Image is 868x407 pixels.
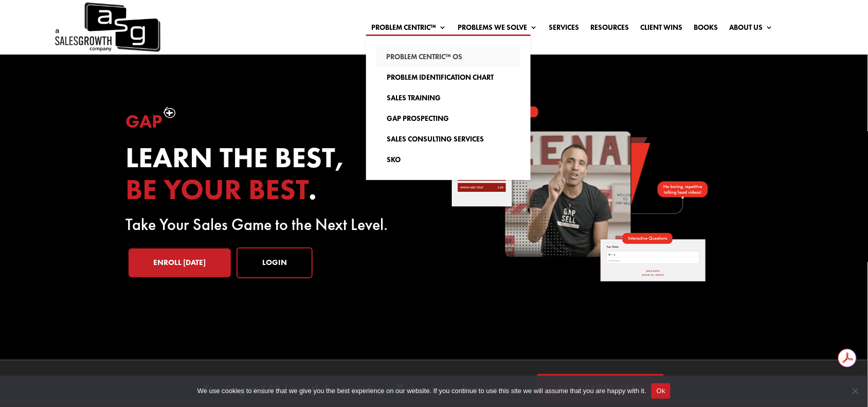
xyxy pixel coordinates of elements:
[376,46,520,67] a: Problem Centric™ OS
[451,107,708,281] img: self-paced-sales-course-online
[458,24,538,35] a: Problems We Solve
[125,110,162,133] span: Gap
[125,171,309,208] span: be your best
[237,247,313,278] a: Login
[376,67,520,87] a: Problem Identification Chart
[376,87,520,108] a: Sales Training
[376,129,520,149] a: Sales Consulting Services
[376,108,520,129] a: Gap Prospecting
[641,24,683,35] a: Client Wins
[652,383,671,399] button: Ok
[163,107,176,118] img: plus-symbol-white
[372,24,447,35] a: Problem Centric™
[730,24,773,35] a: About Us
[850,386,860,396] span: No
[694,24,718,35] a: Books
[537,374,665,404] a: All Access Pass
[125,142,417,210] h2: Learn the best, .
[197,386,646,396] span: We use cookies to ensure that we give you the best experience on our website. If you continue to ...
[129,249,231,277] a: Enroll [DATE]
[125,219,417,231] p: Take Your Sales Game to the Next Level.
[376,149,520,170] a: SKO
[549,24,580,35] a: Services
[591,24,629,35] a: Resources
